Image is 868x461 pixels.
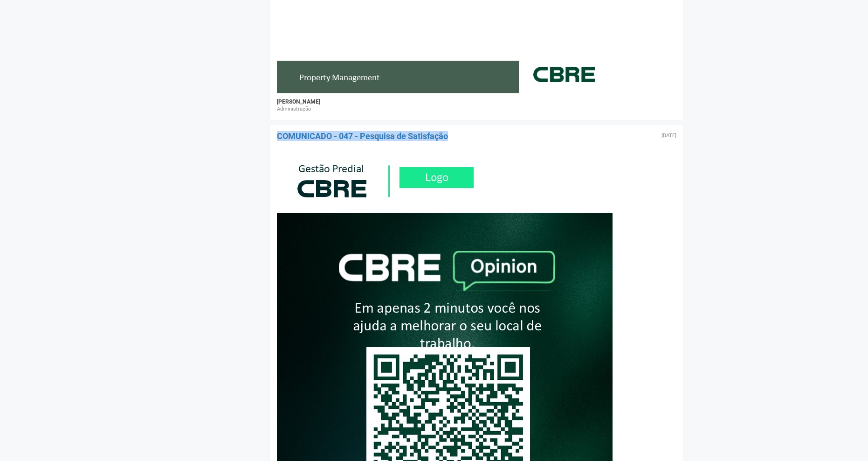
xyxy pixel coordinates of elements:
div: Segunda-feira, 25 de agosto de 2025 às 20:39 [661,133,676,139]
a: COMUNICADO - 047 - Pesquisa de Satisfação [277,131,448,141]
div: Administração [277,105,676,113]
div: [PERSON_NAME] [277,98,676,105]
